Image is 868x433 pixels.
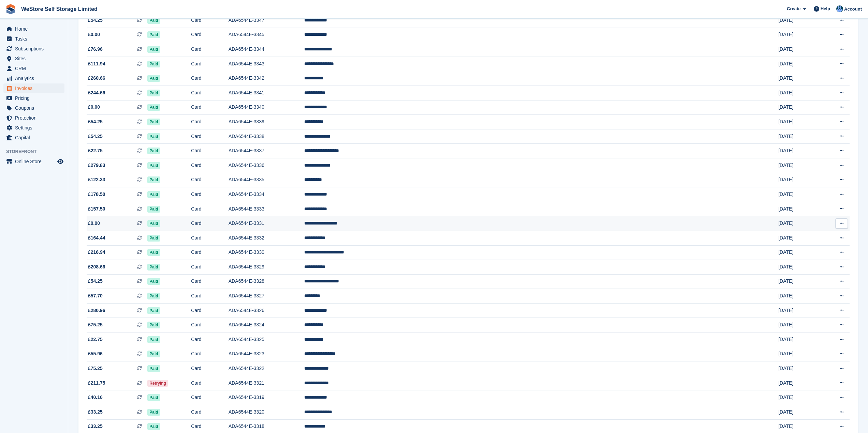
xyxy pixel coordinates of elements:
td: [DATE] [778,216,819,231]
a: menu [3,93,64,103]
span: Paid [147,75,160,82]
td: Card [191,144,229,158]
td: ADA6544E-3339 [229,115,304,129]
span: £216.94 [88,249,105,256]
span: Paid [147,293,160,299]
td: [DATE] [778,144,819,158]
span: CRM [15,64,56,73]
span: Analytics [15,74,56,83]
td: [DATE] [778,347,819,361]
td: [DATE] [778,231,819,245]
span: £22.75 [88,147,103,154]
td: ADA6544E-3332 [229,231,304,245]
a: Preview store [56,157,64,166]
span: Paid [147,90,160,96]
img: Joanne Goff [836,5,843,12]
td: [DATE] [778,303,819,318]
span: £0.00 [88,220,100,227]
span: Online Store [15,157,56,166]
span: £54.25 [88,118,103,125]
td: ADA6544E-3338 [229,129,304,144]
td: [DATE] [778,361,819,376]
td: Card [191,42,229,57]
span: £57.70 [88,292,103,299]
span: Protection [15,113,56,123]
td: Card [191,86,229,100]
td: Card [191,405,229,420]
span: £75.25 [88,321,103,328]
td: Card [191,303,229,318]
td: [DATE] [778,274,819,289]
td: Card [191,260,229,275]
td: Card [191,129,229,144]
span: Capital [15,133,56,142]
span: £76.96 [88,46,103,53]
td: ADA6544E-3331 [229,216,304,231]
span: Account [844,6,862,13]
span: £33.25 [88,408,103,416]
td: ADA6544E-3344 [229,42,304,57]
a: menu [3,44,64,53]
a: menu [3,157,64,166]
td: ADA6544E-3340 [229,100,304,115]
td: ADA6544E-3320 [229,405,304,420]
span: Paid [147,322,160,328]
span: £40.16 [88,394,103,401]
span: Paid [147,278,160,285]
span: £54.25 [88,278,103,285]
td: ADA6544E-3336 [229,158,304,173]
td: [DATE] [778,376,819,390]
td: Card [191,318,229,333]
td: Card [191,187,229,202]
span: £33.25 [88,423,103,430]
td: ADA6544E-3337 [229,144,304,158]
span: Paid [147,264,160,270]
span: Paid [147,235,160,242]
td: Card [191,289,229,304]
span: £164.44 [88,234,105,242]
span: £54.25 [88,17,103,24]
td: [DATE] [778,115,819,129]
span: Paid [147,249,160,256]
td: Card [191,100,229,115]
span: £208.66 [88,263,105,270]
td: [DATE] [778,42,819,57]
td: ADA6544E-3325 [229,333,304,347]
span: Paid [147,336,160,343]
span: £178.50 [88,191,105,198]
a: menu [3,54,64,63]
a: menu [3,74,64,83]
span: £244.66 [88,89,105,96]
span: Paid [147,162,160,169]
span: £22.75 [88,336,103,343]
td: Card [191,173,229,187]
span: £111.94 [88,60,105,67]
span: Paid [147,423,160,430]
td: ADA6544E-3328 [229,274,304,289]
span: Paid [147,119,160,125]
span: £55.96 [88,350,103,357]
td: ADA6544E-3343 [229,57,304,71]
td: Card [191,13,229,28]
span: Paid [147,17,160,24]
span: Paid [147,104,160,111]
span: £122.33 [88,176,105,183]
span: £54.25 [88,133,103,140]
td: Card [191,216,229,231]
td: Card [191,71,229,86]
a: menu [3,103,64,113]
span: Home [15,24,56,34]
span: Subscriptions [15,44,56,53]
td: [DATE] [778,28,819,42]
td: [DATE] [778,158,819,173]
td: Card [191,390,229,405]
span: Settings [15,123,56,133]
span: Paid [147,351,160,357]
td: ADA6544E-3334 [229,187,304,202]
td: [DATE] [778,390,819,405]
span: Help [821,5,830,12]
td: Card [191,376,229,390]
td: ADA6544E-3323 [229,347,304,361]
span: £75.25 [88,365,103,372]
td: [DATE] [778,318,819,333]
